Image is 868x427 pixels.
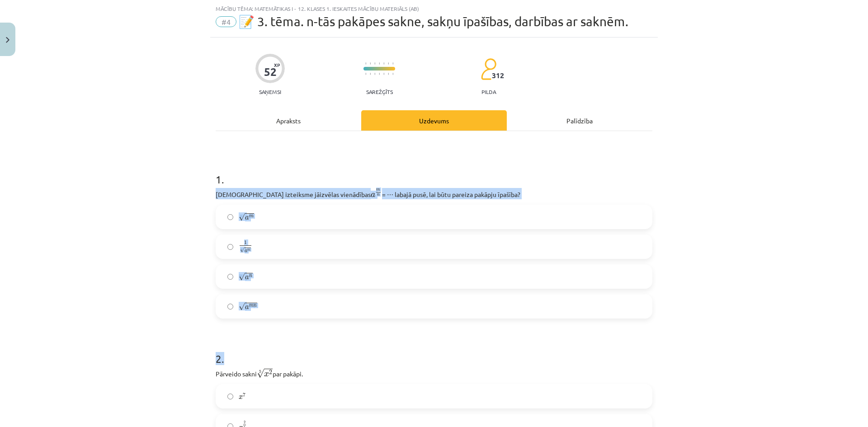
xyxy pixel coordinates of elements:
div: 52 [264,66,277,78]
span: 1 [244,241,247,245]
span: a [245,276,249,280]
span: n [254,305,257,307]
img: students-c634bb4e5e11cddfef0936a35e636f08e4e9abd3cc4e673bd6f9a4125e45ecb1.svg [481,58,496,80]
img: icon-short-line-57e1e144782c952c97e751825c79c345078a6d821885a25fce030b3d8c18986b.svg [383,62,384,65]
span: 📝 3. tēma. n-tās pakāpes sakne, sakņu īpašības, darbības ar saknēm. [239,14,628,29]
img: icon-short-line-57e1e144782c952c97e751825c79c345078a6d821885a25fce030b3d8c18986b.svg [370,73,371,75]
span: m [376,189,380,191]
span: x [239,395,243,399]
span: 312 [492,71,504,80]
img: icon-short-line-57e1e144782c952c97e751825c79c345078a6d821885a25fce030b3d8c18986b.svg [374,62,375,65]
span: √ [239,213,245,221]
span: √ [239,273,245,281]
div: Palīdzība [507,110,652,131]
span: m [249,305,254,307]
img: icon-short-line-57e1e144782c952c97e751825c79c345078a6d821885a25fce030b3d8c18986b.svg [365,73,366,75]
h1: 1 . [216,157,652,185]
p: Sarežģīts [366,89,393,95]
span: n [249,275,252,277]
span: √ [257,369,264,378]
div: Uzdevums [361,110,507,131]
span: 2 [244,421,245,424]
span: √ [239,303,245,310]
img: icon-short-line-57e1e144782c952c97e751825c79c345078a6d821885a25fce030b3d8c18986b.svg [374,73,375,75]
span: m [249,215,254,218]
span: XP [274,62,280,67]
span: √ [240,248,245,253]
span: a [245,250,247,253]
div: Apraksts [216,110,361,131]
img: icon-short-line-57e1e144782c952c97e751825c79c345078a6d821885a25fce030b3d8c18986b.svg [379,73,380,75]
span: 2 [269,370,272,375]
img: icon-short-line-57e1e144782c952c97e751825c79c345078a6d821885a25fce030b3d8c18986b.svg [392,73,393,75]
span: 7 [243,393,245,397]
span: x [264,372,269,377]
img: icon-short-line-57e1e144782c952c97e751825c79c345078a6d821885a25fce030b3d8c18986b.svg [392,62,393,65]
span: m [247,249,250,251]
img: icon-short-line-57e1e144782c952c97e751825c79c345078a6d821885a25fce030b3d8c18986b.svg [388,73,389,75]
h1: 2 . [216,337,652,365]
img: icon-short-line-57e1e144782c952c97e751825c79c345078a6d821885a25fce030b3d8c18986b.svg [365,62,366,65]
p: Saņemsi [255,89,285,95]
img: icon-close-lesson-0947bae3869378f0d4975bcd49f059093ad1ed9edebbc8119c70593378902aed.svg [6,37,9,43]
span: n [377,194,380,196]
span: a [245,216,249,220]
img: icon-short-line-57e1e144782c952c97e751825c79c345078a6d821885a25fce030b3d8c18986b.svg [388,62,389,65]
div: Mācību tēma: Matemātikas i - 12. klases 1. ieskaites mācību materiāls (ab) [216,5,652,12]
span: #4 [216,16,236,27]
img: icon-short-line-57e1e144782c952c97e751825c79c345078a6d821885a25fce030b3d8c18986b.svg [379,62,380,65]
span: a [245,305,249,310]
span: a [371,193,375,197]
img: icon-short-line-57e1e144782c952c97e751825c79c345078a6d821885a25fce030b3d8c18986b.svg [370,62,371,65]
p: Pārveido sakni par pakāpi. [216,367,652,379]
p: pilda [481,89,496,95]
p: [DEMOGRAPHIC_DATA] izteiksme jāizvēlas vienādības = ⋯ labajā pusē, lai būtu pareiza pakāpju īpašība? [216,188,652,199]
img: icon-short-line-57e1e144782c952c97e751825c79c345078a6d821885a25fce030b3d8c18986b.svg [383,73,384,75]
